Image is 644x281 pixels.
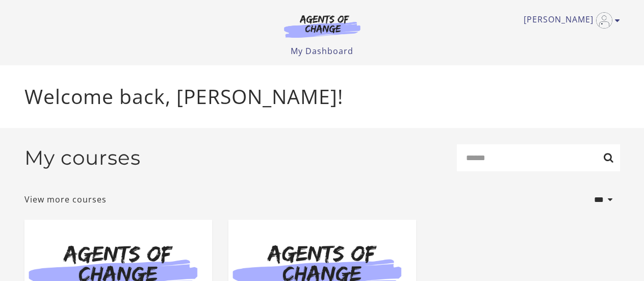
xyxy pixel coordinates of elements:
[273,14,371,38] img: Agents of Change Logo
[24,193,107,206] a: View more courses
[291,45,353,57] a: My Dashboard
[24,82,620,112] p: Welcome back, [PERSON_NAME]!
[24,146,141,170] h2: My courses
[524,12,615,29] a: Toggle menu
